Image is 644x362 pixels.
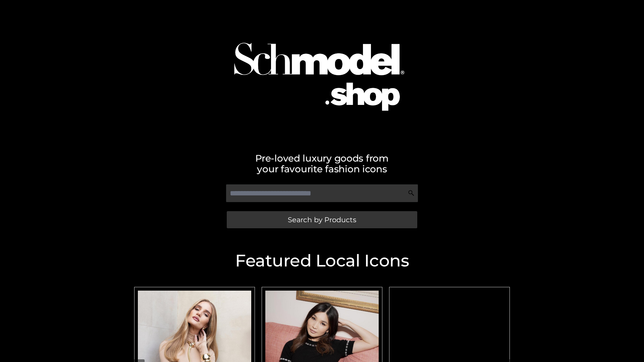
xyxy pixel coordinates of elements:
[288,216,356,223] span: Search by Products
[131,153,513,174] h2: Pre-loved luxury goods from your favourite fashion icons
[227,211,417,228] a: Search by Products
[131,252,513,269] h2: Featured Local Icons​
[408,190,415,196] img: Search Icon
